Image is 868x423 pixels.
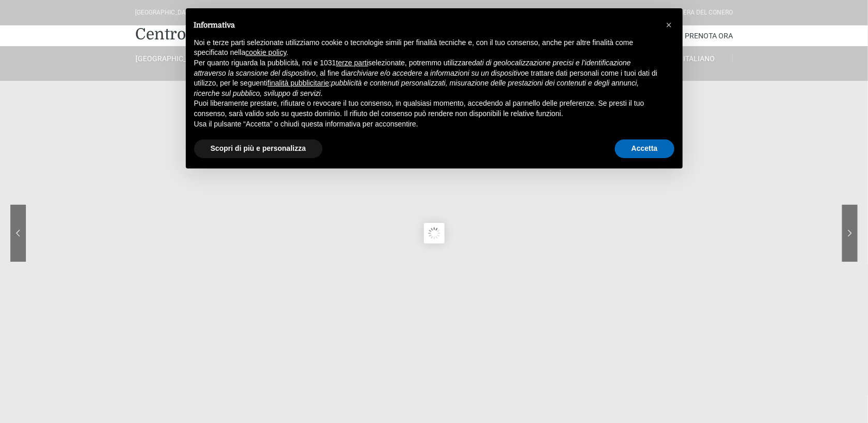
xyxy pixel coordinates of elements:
a: Prenota Ora [685,25,733,46]
button: Accetta [615,139,674,158]
a: Centro Vacanze De Angelis [135,24,335,45]
h2: Informativa [194,21,658,30]
button: finalità pubblicitarie [268,78,329,89]
p: Noi e terze parti selezionate utilizziamo cookie o tecnologie simili per finalità tecniche e, con... [194,38,658,58]
p: Puoi liberamente prestare, rifiutare o revocare il tuo consenso, in qualsiasi momento, accedendo ... [194,98,658,119]
button: Scopri di più e personalizza [194,139,322,158]
a: Italiano [667,54,733,63]
em: pubblicità e contenuti personalizzati, misurazione delle prestazioni dei contenuti e degli annunc... [194,79,639,97]
em: archiviare e/o accedere a informazioni su un dispositivo [347,69,525,77]
p: Per quanto riguarda la pubblicità, noi e 1031 selezionate, potremmo utilizzare , al fine di e tra... [194,58,658,98]
span: × [666,19,672,31]
p: Usa il pulsante “Accetta” o chiudi questa informativa per acconsentire. [194,119,658,130]
div: Riviera Del Conero [672,8,733,18]
span: Italiano [684,54,715,63]
button: Chiudi questa informativa [661,17,678,33]
a: [GEOGRAPHIC_DATA] [135,54,201,63]
button: terze parti [336,58,368,68]
div: [GEOGRAPHIC_DATA] [135,8,195,18]
a: cookie policy [245,48,286,57]
em: dati di geolocalizzazione precisi e l’identificazione attraverso la scansione del dispositivo [194,59,631,77]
